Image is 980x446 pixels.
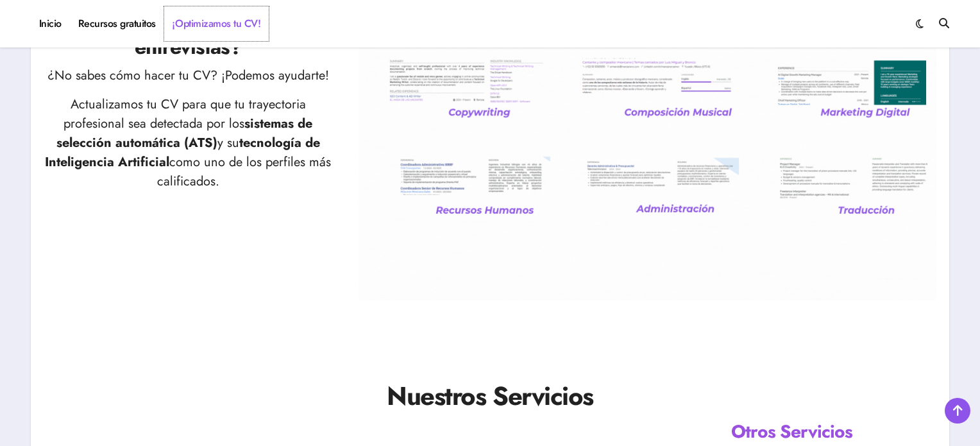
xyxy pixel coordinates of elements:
p: Actualizamos tu CV para que tu trayectoria profesional sea detectada por los y su como uno de los... [44,95,333,191]
h1: Nuestros Servicios [44,378,936,414]
strong: tecnología de Inteligencia Artificial [45,133,320,171]
strong: sistemas de selección automática (ATS) [56,114,313,152]
a: Recursos gratuitos [70,6,164,41]
a: ¡Optimizamos tu CV! [164,6,269,41]
p: ¿No sabes cómo hacer tu CV? ¡Podemos ayudarte! [44,66,333,85]
h3: Otros Servicios [647,419,936,444]
a: Inicio [31,6,70,41]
